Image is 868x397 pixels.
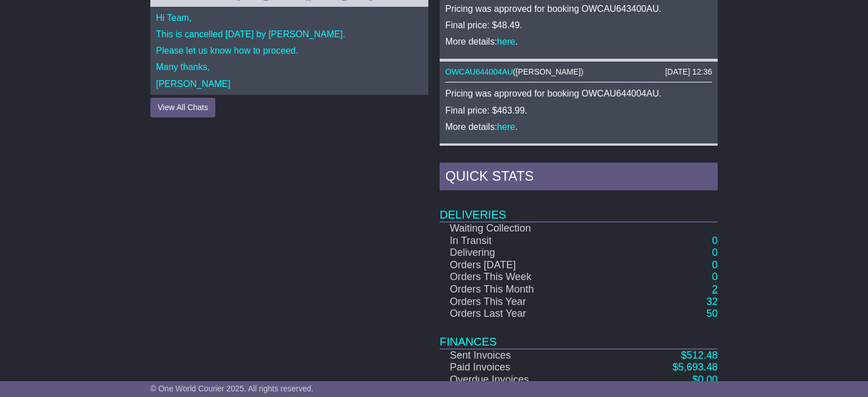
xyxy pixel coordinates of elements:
p: More details: . [445,121,712,132]
a: OWCAU644004AU [445,67,513,76]
td: Deliveries [440,193,718,222]
a: 32 [706,296,718,307]
p: Final price: $48.49. [445,20,712,30]
td: Overdue Invoices [440,374,615,386]
p: This is cancelled [DATE] by [PERSON_NAME]. [156,29,423,40]
td: In Transit [440,235,615,247]
p: Pricing was approved for booking OWCAU644004AU. [445,88,712,99]
span: 5,693.48 [678,361,718,373]
div: Quick Stats [440,163,718,193]
p: Please let us know how to proceed. [156,45,423,56]
span: 512.48 [687,350,718,361]
p: More details: . [445,36,712,47]
a: $5,693.48 [672,361,718,373]
a: 0 [712,247,718,258]
a: 2 [712,283,718,295]
a: 0 [712,271,718,282]
td: Orders This Year [440,296,615,308]
p: [PERSON_NAME] [156,78,423,89]
td: Waiting Collection [440,222,615,235]
p: Final price: $463.99. [445,105,712,116]
td: Orders This Month [440,283,615,296]
p: Many thanks, [156,62,423,72]
td: Sent Invoices [440,349,615,362]
a: 0 [712,259,718,271]
span: [PERSON_NAME] [516,67,581,76]
p: Pricing was approved for booking OWCAU643400AU. [445,3,712,14]
div: ( ) [445,67,712,77]
a: $0.00 [692,374,718,385]
a: 0 [712,235,718,246]
td: Orders [DATE] [440,259,615,272]
span: © One World Courier 2025. All rights reserved. [150,384,314,393]
td: Orders Last Year [440,308,615,320]
td: Delivering [440,247,615,259]
a: here [497,122,515,132]
p: Hi Team, [156,12,423,23]
a: here [497,37,515,46]
td: Finances [440,320,718,349]
a: 50 [706,308,718,319]
td: Orders This Week [440,271,615,283]
td: Paid Invoices [440,361,615,374]
div: [DATE] 12:36 [665,67,712,77]
span: 0.00 [698,374,718,385]
button: View All Chats [150,98,215,117]
a: $512.48 [681,350,718,361]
